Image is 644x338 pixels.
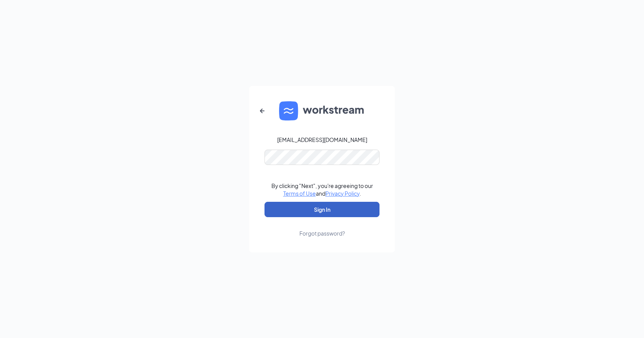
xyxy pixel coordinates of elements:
div: [EMAIL_ADDRESS][DOMAIN_NAME] [277,136,367,143]
div: By clicking "Next", you're agreeing to our and . [271,182,373,197]
button: ArrowLeftNew [253,102,271,120]
svg: ArrowLeftNew [258,106,267,115]
a: Forgot password? [299,217,345,237]
a: Terms of Use [283,190,316,197]
div: Forgot password? [299,229,345,237]
a: Privacy Policy [325,190,360,197]
img: WS logo and Workstream text [279,101,365,120]
button: Sign In [264,202,379,217]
